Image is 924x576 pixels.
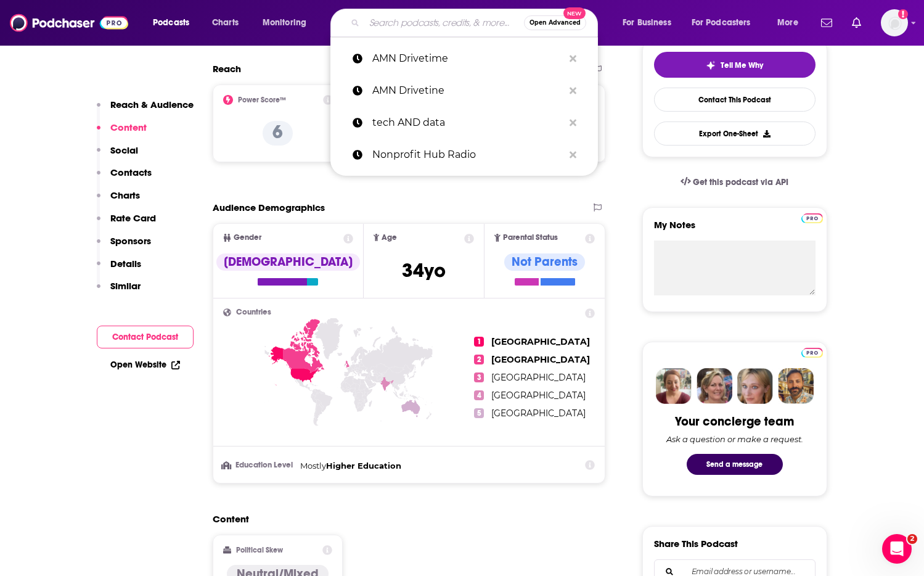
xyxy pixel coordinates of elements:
span: 2 [474,355,484,364]
div: Your concierge team [675,414,794,429]
button: open menu [144,13,205,33]
p: Sponsors [110,235,151,247]
img: Jon Profile [778,368,814,404]
a: AMN Drivetine [330,75,598,107]
span: Higher Education [326,461,401,471]
h2: Audience Demographics [213,202,325,213]
img: Podchaser - Follow, Share and Rate Podcasts [10,11,128,35]
span: [GEOGRAPHIC_DATA] [491,372,586,383]
a: Charts [204,13,246,33]
p: Contacts [110,167,152,178]
span: Tell Me Why [721,60,763,70]
img: tell me why sparkle [706,60,716,70]
input: Search podcasts, credits, & more... [364,13,524,33]
span: Mostly [300,461,326,471]
button: Content [97,121,147,144]
img: Sydney Profile [656,368,692,404]
span: Charts [212,14,239,31]
button: Export One-Sheet [654,121,816,146]
a: Get this podcast via API [671,167,799,197]
button: open menu [254,13,322,33]
span: For Podcasters [692,14,751,31]
button: Details [97,258,141,281]
p: 6 [263,121,293,146]
span: For Business [623,14,671,31]
span: Podcasts [153,14,189,31]
p: Rate Card [110,212,156,224]
p: Details [110,258,141,269]
button: Similar [97,280,141,303]
button: open menu [614,13,687,33]
button: Contact Podcast [97,326,194,348]
img: Podchaser Pro [801,348,823,358]
span: New [563,7,586,19]
p: Charts [110,189,140,201]
iframe: Intercom live chat [882,534,912,564]
button: tell me why sparkleTell Me Why [654,52,816,78]
div: [DEMOGRAPHIC_DATA] [216,253,360,271]
a: Open Website [110,360,180,370]
h2: Reach [213,63,241,75]
p: Content [110,121,147,133]
span: [GEOGRAPHIC_DATA] [491,354,590,365]
img: Barbara Profile [697,368,732,404]
span: [GEOGRAPHIC_DATA] [491,390,586,401]
h3: Share This Podcast [654,538,738,549]
button: Charts [97,189,140,212]
h2: Power Score™ [238,96,286,104]
p: Nonprofit Hub Radio [372,139,563,171]
span: Countries [236,308,271,316]
a: AMN Drivetime [330,43,598,75]
div: Search podcasts, credits, & more... [342,9,610,37]
button: Send a message [687,454,783,475]
p: Social [110,144,138,156]
span: 2 [907,534,917,544]
p: Reach & Audience [110,99,194,110]
span: Parental Status [503,234,558,242]
span: [GEOGRAPHIC_DATA] [491,408,586,419]
span: 34 yo [402,258,446,282]
a: Pro website [801,212,823,223]
span: Gender [234,234,261,242]
div: Ask a question or make a request. [666,434,803,444]
a: Contact This Podcast [654,88,816,112]
button: open menu [684,13,769,33]
button: Contacts [97,167,152,189]
span: 3 [474,372,484,382]
a: Nonprofit Hub Radio [330,139,598,171]
svg: Add a profile image [898,9,908,19]
button: Social [97,144,138,167]
h2: Political Skew [236,546,283,554]
button: Reach & Audience [97,99,194,121]
label: My Notes [654,219,816,241]
p: AMN Drivetime [372,43,563,75]
span: Get this podcast via API [693,177,788,187]
span: Monitoring [263,14,306,31]
span: More [777,14,798,31]
span: [GEOGRAPHIC_DATA] [491,336,590,347]
img: Podchaser Pro [801,213,823,223]
span: Age [382,234,397,242]
h2: Content [213,513,596,525]
span: Logged in as systemsteam [881,9,908,36]
p: Similar [110,280,141,292]
div: Not Parents [504,253,585,271]
span: 1 [474,337,484,347]
span: Open Advanced [529,20,581,26]
a: Show notifications dropdown [816,12,837,33]
a: tech AND data [330,107,598,139]
button: Open AdvancedNew [524,15,586,30]
p: tech AND data [372,107,563,139]
img: Jules Profile [737,368,773,404]
span: 4 [474,390,484,400]
img: User Profile [881,9,908,36]
span: 5 [474,408,484,418]
a: Show notifications dropdown [847,12,866,33]
button: Show profile menu [881,9,908,36]
button: Rate Card [97,212,156,235]
a: Pro website [801,346,823,358]
h3: Education Level [223,461,295,469]
button: Sponsors [97,235,151,258]
button: open menu [769,13,814,33]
